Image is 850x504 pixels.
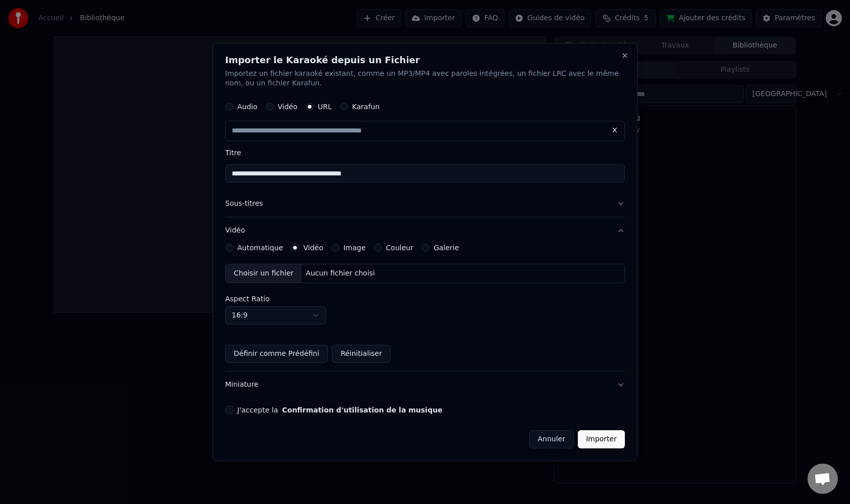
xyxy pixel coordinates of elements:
div: Choisir un fichier [226,264,302,283]
label: Titre [225,150,625,157]
label: Galerie [434,244,459,251]
label: Audio [237,104,258,111]
label: Karafun [352,104,380,111]
button: Miniature [225,372,625,398]
button: Sous-titres [225,191,625,217]
label: Vidéo [278,104,297,111]
p: Importez un fichier karaoké existant, comme un MP3/MP4 avec paroles intégrées, un fichier LRC ave... [225,69,625,89]
div: Aucun fichier choisi [302,268,379,279]
label: Aspect Ratio [225,295,625,302]
label: URL [318,104,332,111]
label: Couleur [386,244,413,251]
button: Définir comme Prédéfini [225,345,328,363]
h2: Importer le Karaoké depuis un Fichier [225,56,625,65]
button: Réinitialiser [332,345,391,363]
label: Vidéo [303,244,323,251]
div: Vidéo [225,244,625,371]
label: J'accepte la [237,406,442,414]
button: Vidéo [225,218,625,244]
label: Automatique [237,244,283,251]
button: Importer [578,430,625,448]
button: J'accepte la [282,406,442,414]
button: Annuler [529,430,574,448]
label: Image [344,244,366,251]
